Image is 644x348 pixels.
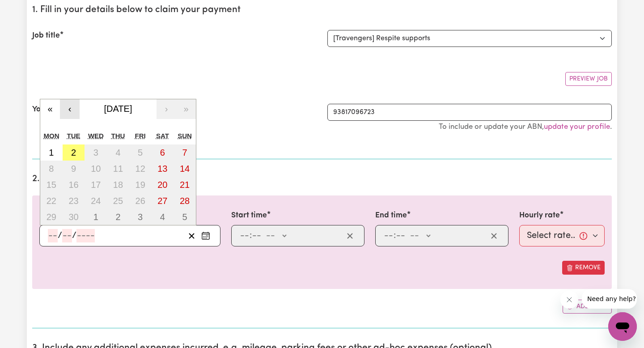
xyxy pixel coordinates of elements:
span: / [58,231,62,241]
abbr: September 11, 2025 [113,164,123,174]
button: September 22, 2025 [40,193,63,209]
button: September 7, 2025 [174,144,196,161]
button: October 5, 2025 [174,209,196,225]
abbr: October 3, 2025 [138,212,143,222]
label: Your ABN [32,104,66,115]
button: September 11, 2025 [107,161,129,177]
button: September 21, 2025 [174,177,196,193]
abbr: September 30, 2025 [68,212,78,222]
abbr: September 25, 2025 [113,196,123,206]
abbr: September 14, 2025 [180,164,190,174]
button: September 19, 2025 [129,177,152,193]
abbr: Thursday [111,132,125,140]
label: Date of care work [39,210,104,221]
abbr: September 18, 2025 [113,180,123,190]
span: / [72,231,76,241]
input: -- [62,229,72,242]
abbr: September 6, 2025 [160,148,165,157]
abbr: Saturday [156,132,169,140]
button: « [40,99,60,119]
button: September 14, 2025 [174,161,196,177]
span: : [250,231,252,241]
button: September 30, 2025 [63,209,85,225]
button: » [176,99,196,119]
abbr: September 9, 2025 [71,164,76,174]
abbr: September 19, 2025 [136,180,145,190]
button: September 15, 2025 [40,177,63,193]
abbr: September 3, 2025 [93,148,98,157]
abbr: September 4, 2025 [115,148,120,157]
iframe: Button to launch messaging window [608,312,637,341]
button: September 25, 2025 [107,193,129,209]
abbr: October 4, 2025 [160,212,165,222]
input: ---- [76,229,95,242]
input: -- [384,229,394,242]
button: September 13, 2025 [152,161,174,177]
abbr: September 28, 2025 [180,196,190,206]
abbr: September 1, 2025 [49,148,54,157]
button: September 2, 2025 [63,144,85,161]
button: September 10, 2025 [85,161,107,177]
abbr: Sunday [178,132,192,140]
abbr: September 29, 2025 [47,212,56,222]
button: September 17, 2025 [85,177,107,193]
span: [DATE] [104,104,132,114]
button: September 5, 2025 [129,144,152,161]
button: September 8, 2025 [40,161,63,177]
button: September 9, 2025 [63,161,85,177]
button: › [157,99,176,119]
label: Hourly rate [519,210,560,221]
abbr: October 1, 2025 [93,212,98,222]
button: September 23, 2025 [63,193,85,209]
button: September 28, 2025 [174,193,196,209]
button: Clear date [185,229,199,242]
abbr: September 7, 2025 [182,148,187,157]
input: -- [240,229,250,242]
abbr: Tuesday [67,132,80,140]
abbr: September 24, 2025 [91,196,101,206]
button: October 3, 2025 [129,209,152,225]
abbr: September 20, 2025 [157,180,167,190]
iframe: Message from company [582,289,637,309]
abbr: Monday [44,132,59,140]
span: : [394,231,396,241]
a: update your profile [544,123,610,131]
abbr: September 21, 2025 [180,180,190,190]
abbr: September 17, 2025 [91,180,101,190]
abbr: September 15, 2025 [47,180,56,190]
abbr: Wednesday [88,132,104,140]
button: September 29, 2025 [40,209,63,225]
button: [DATE] [80,99,157,119]
input: -- [252,229,262,242]
iframe: Close message [560,291,578,309]
button: October 2, 2025 [107,209,129,225]
h2: 1. Fill in your details below to claim your payment [32,4,612,16]
label: Job title [32,30,60,42]
abbr: September 27, 2025 [157,196,167,206]
button: September 18, 2025 [107,177,129,193]
small: To include or update your ABN, . [439,123,612,131]
abbr: September 12, 2025 [136,164,145,174]
abbr: September 2, 2025 [71,148,76,157]
button: September 1, 2025 [40,144,63,161]
input: -- [396,229,406,242]
button: September 4, 2025 [107,144,129,161]
button: Enter the date of care work [199,229,213,242]
h2: 2. Enter the details of your shift(s) [32,174,612,185]
button: Remove this shift [562,261,605,275]
button: October 1, 2025 [85,209,107,225]
label: Start time [231,210,267,221]
abbr: September 16, 2025 [68,180,78,190]
label: End time [375,210,407,221]
abbr: September 23, 2025 [68,196,78,206]
button: September 16, 2025 [63,177,85,193]
button: September 27, 2025 [152,193,174,209]
abbr: September 10, 2025 [91,164,101,174]
abbr: September 8, 2025 [49,164,54,174]
abbr: October 2, 2025 [115,212,120,222]
button: September 24, 2025 [85,193,107,209]
input: -- [48,229,58,242]
button: September 20, 2025 [152,177,174,193]
abbr: September 5, 2025 [138,148,143,157]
